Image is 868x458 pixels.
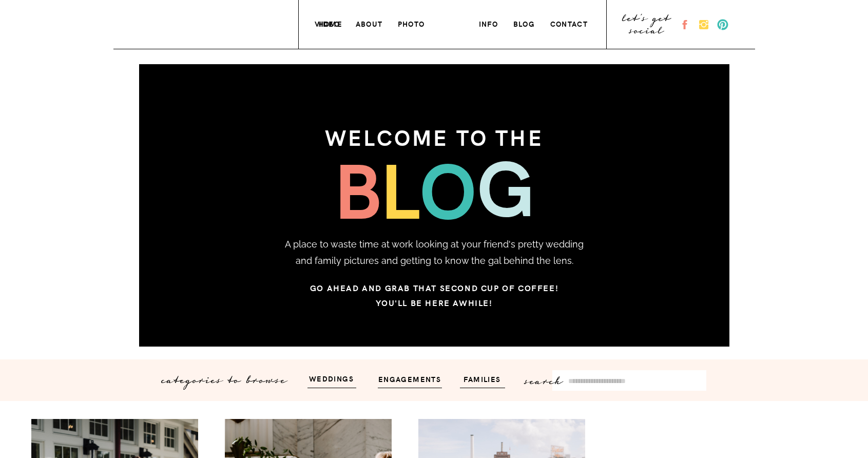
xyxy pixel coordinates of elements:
a: weddings [301,372,362,384]
a: contact [550,17,591,28]
a: info [479,17,500,28]
h3: l [380,148,439,226]
a: blog [513,17,537,28]
h3: Go ahead and grab that second cup of coffee! You'll be here awhile! [242,280,627,307]
a: VIDEO [315,17,341,28]
h3: g [477,145,535,226]
a: about [356,17,384,28]
h3: b [334,148,403,221]
p: categories to browse [162,370,294,383]
a: photo [398,17,427,28]
h3: o [419,148,496,226]
a: let's get social [621,16,673,33]
p: A place to waste time at work looking at your friend's pretty wedding and family pictures and get... [283,236,586,272]
h3: welcome to the [266,118,603,147]
a: families [457,373,508,385]
p: search [525,371,574,384]
a: engagements [375,373,445,385]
